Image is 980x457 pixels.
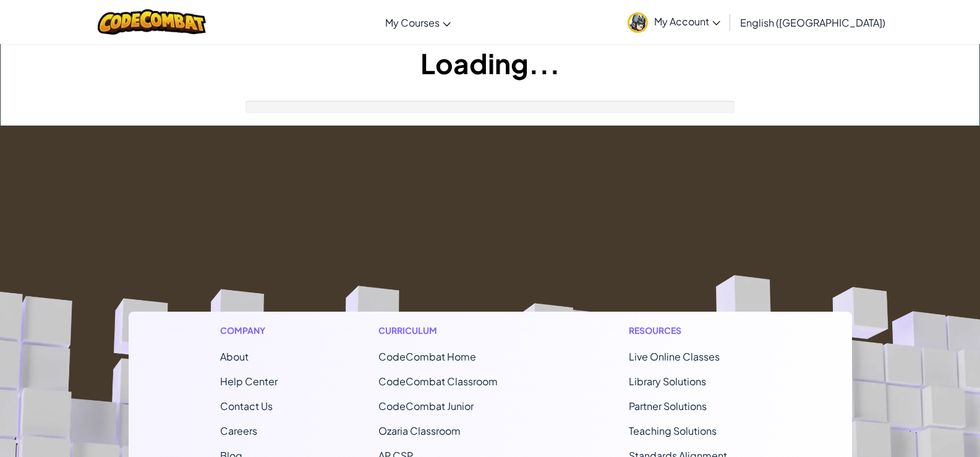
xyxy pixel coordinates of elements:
[734,6,892,39] a: English ([GEOGRAPHIC_DATA])
[629,350,720,363] a: Live Online Classes
[220,350,249,363] a: About
[220,424,257,437] a: Careers
[628,12,648,33] img: avatar
[220,375,278,388] a: Help Center
[629,375,706,388] a: Library Solutions
[629,399,707,412] a: Partner Solutions
[385,16,440,29] span: My Courses
[740,16,885,29] span: English ([GEOGRAPHIC_DATA])
[220,324,278,337] h1: Company
[378,350,476,363] span: CodeCombat Home
[378,375,498,388] a: CodeCombat Classroom
[379,6,457,39] a: My Courses
[220,399,273,412] span: Contact Us
[98,9,206,35] img: CodeCombat logo
[1,44,979,82] h1: Loading...
[629,324,761,337] h1: Resources
[654,15,720,28] span: My Account
[378,424,461,437] a: Ozaria Classroom
[378,324,528,337] h1: Curriculum
[621,2,726,41] a: My Account
[378,399,474,412] a: CodeCombat Junior
[629,424,717,437] a: Teaching Solutions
